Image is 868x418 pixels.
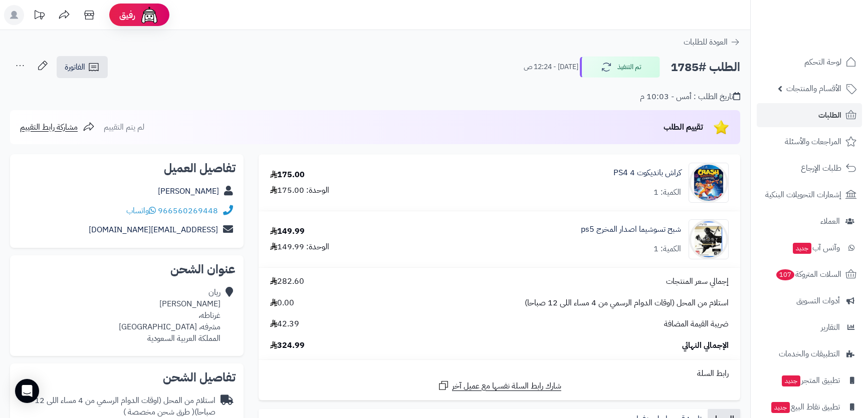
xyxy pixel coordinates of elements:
[757,236,862,260] a: وآتس آبجديد
[270,340,305,351] span: 324.99
[524,62,578,72] small: [DATE] - 12:24 ص
[666,276,729,287] span: إجمالي سعر المنتجات
[158,205,218,217] a: 966560269448
[689,163,728,203] img: 1667754066-61TgmMdXMRL._SL1000_-90x90.jpg
[270,241,329,253] div: الوحدة: 149.99
[18,263,236,275] h2: عنوان الشحن
[684,36,728,48] span: العودة للطلبات
[580,57,660,78] button: تم التنفيذ
[757,183,862,207] a: إشعارات التحويلات البنكية
[20,121,78,133] span: مشاركة رابط التقييم
[818,108,841,122] span: الطلبات
[776,269,795,280] span: 107
[20,121,95,133] a: مشاركة رابط التقييم
[757,342,862,366] a: التطبيقات والخدمات
[786,82,841,96] span: الأقسام والمنتجات
[270,185,329,196] div: الوحدة: 175.00
[757,289,862,313] a: أدوات التسويق
[525,297,729,309] span: استلام من المحل (اوقات الدوام الرسمي من 4 مساء اللى 12 صباحا)
[613,167,681,179] a: كراش بانديكوت 4 PS4
[792,241,840,255] span: وآتس آب
[793,243,811,254] span: جديد
[452,380,561,392] span: شارك رابط السلة نفسها مع عميل آخر
[757,368,862,392] a: تطبيق المتجرجديد
[757,156,862,180] a: طلبات الإرجاع
[119,9,135,21] span: رفيق
[15,379,39,403] div: Open Intercom Messenger
[775,267,841,281] span: السلات المتروكة
[757,262,862,286] a: السلات المتروكة107
[671,57,740,78] h2: الطلب #1785
[804,55,841,69] span: لوحة التحكم
[801,161,841,175] span: طلبات الإرجاع
[821,320,840,334] span: التقارير
[664,121,703,133] span: تقييم الطلب
[104,121,144,133] span: لم يتم التقييم
[771,402,790,413] span: جديد
[654,187,681,198] div: الكمية: 1
[640,91,740,103] div: تاريخ الطلب : أمس - 10:03 م
[689,219,728,259] img: 1668713042-c8decd14-54bf-43a3-b343-ae9f85b22f64-thumbnail-500x500-70-90x90.jpg
[18,162,236,174] h2: تفاصيل العميل
[581,224,681,235] a: شبح تسوشيما اصدار المخرج ps5
[139,5,159,25] img: ai-face.png
[270,318,299,330] span: 42.39
[664,318,729,330] span: ضريبة القيمة المضافة
[270,169,305,181] div: 175.00
[18,371,236,383] h2: تفاصيل الشحن
[785,135,841,149] span: المراجعات والأسئلة
[757,103,862,127] a: الطلبات
[654,243,681,255] div: الكمية: 1
[796,294,840,308] span: أدوات التسويق
[158,185,219,197] a: [PERSON_NAME]
[684,36,740,48] a: العودة للطلبات
[57,56,108,78] a: الفاتورة
[270,226,305,237] div: 149.99
[779,347,840,361] span: التطبيقات والخدمات
[757,209,862,233] a: العملاء
[126,205,156,217] a: واتساب
[757,315,862,339] a: التقارير
[119,287,221,344] div: ريان [PERSON_NAME] غرناطه، مشرفه، [GEOGRAPHIC_DATA] المملكة العربية السعودية
[270,297,294,309] span: 0.00
[89,224,218,236] a: [EMAIL_ADDRESS][DOMAIN_NAME]
[27,5,52,28] a: تحديثات المنصة
[800,25,858,46] img: logo-2.png
[781,373,840,387] span: تطبيق المتجر
[757,130,862,154] a: المراجعات والأسئلة
[438,379,561,392] a: شارك رابط السلة نفسها مع عميل آخر
[782,375,800,386] span: جديد
[270,276,304,287] span: 282.60
[820,214,840,228] span: العملاء
[765,188,841,202] span: إشعارات التحويلات البنكية
[18,395,215,418] div: استلام من المحل (اوقات الدوام الرسمي من 4 مساء اللى 12 صباحا)
[770,400,840,414] span: تطبيق نقاط البيع
[65,61,85,73] span: الفاتورة
[757,50,862,74] a: لوحة التحكم
[263,368,736,379] div: رابط السلة
[682,340,729,351] span: الإجمالي النهائي
[123,406,194,418] span: ( طرق شحن مخصصة )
